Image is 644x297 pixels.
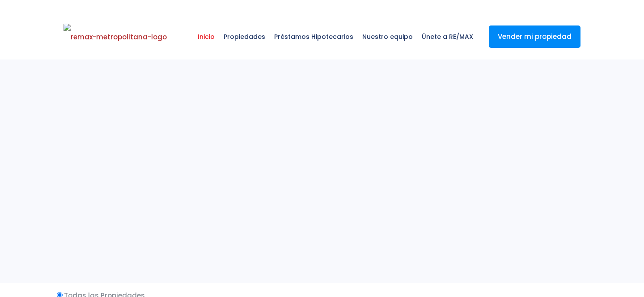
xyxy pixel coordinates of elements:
[417,23,478,50] span: Únete a RE/MAX
[489,25,580,48] a: Vender mi propiedad
[270,23,358,50] span: Préstamos Hipotecarios
[219,14,270,59] a: Propiedades
[193,23,219,50] span: Inicio
[193,14,219,59] a: Inicio
[358,23,417,50] span: Nuestro equipo
[219,23,270,50] span: Propiedades
[417,14,478,59] a: Únete a RE/MAX
[64,14,167,59] a: RE/MAX Metropolitana
[358,14,417,59] a: Nuestro equipo
[270,14,358,59] a: Préstamos Hipotecarios
[64,24,167,51] img: remax-metropolitana-logo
